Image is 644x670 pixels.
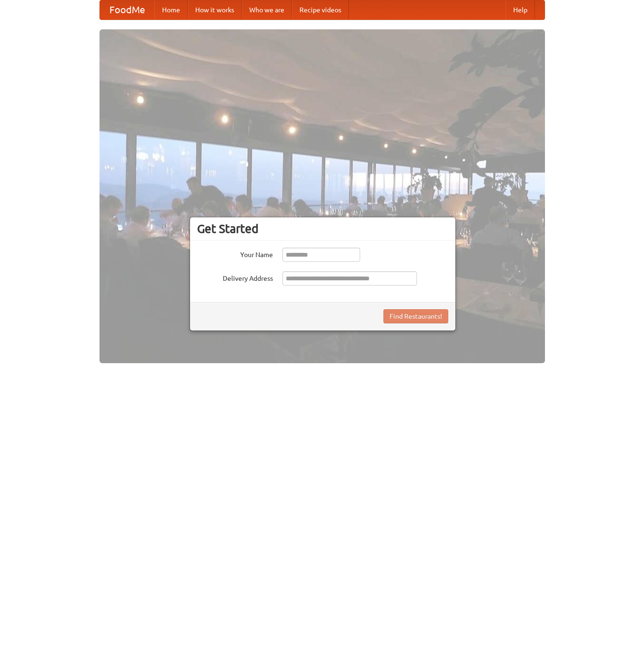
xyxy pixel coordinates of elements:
[242,0,292,19] a: Who we are
[188,0,242,19] a: How it works
[383,309,448,323] button: Find Restaurants!
[197,271,273,283] label: Delivery Address
[506,0,535,19] a: Help
[100,0,154,19] a: FoodMe
[292,0,349,19] a: Recipe videos
[197,248,273,259] label: Your Name
[154,0,188,19] a: Home
[197,222,448,236] h3: Get Started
